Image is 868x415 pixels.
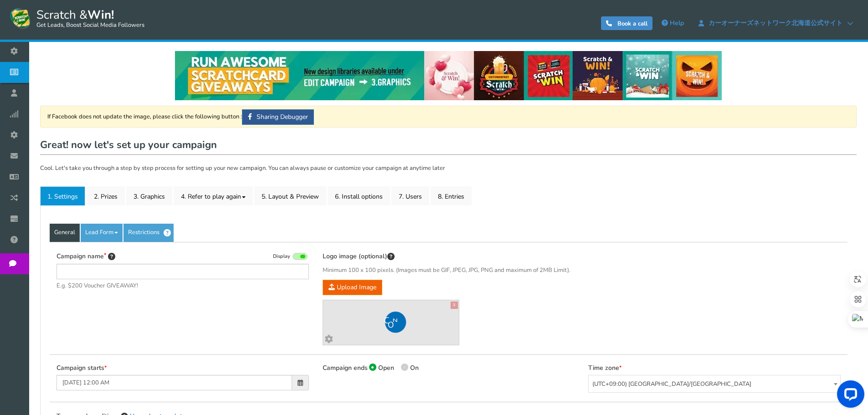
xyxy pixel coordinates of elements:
[40,137,857,155] h1: Great! now let's set up your campaign
[36,22,144,29] small: Get Leads, Boost Social Media Followers
[56,282,309,291] span: E.g. $200 Voucher GIVEAWAY!
[126,186,172,205] a: 3. Graphics
[617,20,647,28] span: Book a call
[323,364,368,373] label: Campaign ends
[9,7,32,30] img: Scratch and Win
[40,106,857,128] div: If Facebook does not update the image, please click the following button :
[87,7,114,23] strong: Win!
[32,7,144,30] span: Scratch &
[670,19,684,27] span: Help
[108,252,115,262] span: Tip: Choose a title that will attract more entries. For example: “Scratch & win a bracelet” will ...
[56,251,115,261] label: Campaign name
[40,164,857,173] p: Cool. Let's take you through a step by step process for setting up your new campaign. You can alw...
[174,186,253,205] a: 4. Refer to play again
[451,302,458,309] a: X
[410,364,419,372] span: On
[56,364,107,373] label: Campaign starts
[657,16,688,31] a: Help
[323,266,575,275] span: Minimum 100 x 100 pixels. (Images must be GIF, JPEG, JPG, PNG and maximum of 2MB Limit).
[601,16,652,30] a: Book a call
[50,224,80,242] a: General
[431,186,472,205] a: 8. Entries
[123,224,174,242] a: Restrictions
[323,251,395,261] label: Logo image (optional)
[328,186,390,205] a: 6. Install options
[588,364,621,373] label: Time zone
[31,54,38,61] img: tab_domain_overview_orange.svg
[15,15,22,22] img: logo_orange.svg
[273,253,290,260] span: Display
[704,20,847,27] span: カーオーナーズネットワーク北海道公式サイト
[81,224,123,242] a: Lead Form
[254,186,326,205] a: 5. Layout & Preview
[588,375,841,393] span: (UTC+09:00) Asia/Tokyo
[830,377,868,415] iframe: LiveChat chat widget
[242,109,314,125] a: Sharing Debugger
[40,186,85,205] a: 1. Settings
[589,375,840,393] span: (UTC+09:00) Asia/Tokyo
[41,55,76,61] div: ドメイン概要
[378,364,394,372] span: Open
[24,24,105,32] div: ドメイン: [DOMAIN_NAME]
[387,252,395,262] span: This image will be displayed on top of your contest screen. You can upload & preview different im...
[175,51,722,100] img: festival-poster-2020.webp
[96,54,103,61] img: tab_keywords_by_traffic_grey.svg
[9,7,144,30] a: Scratch &Win! Get Leads, Boost Social Media Followers
[391,186,429,205] a: 7. Users
[106,55,147,61] div: キーワード流入
[15,24,22,32] img: website_grey.svg
[26,15,45,22] div: v 4.0.25
[87,186,125,205] a: 2. Prizes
